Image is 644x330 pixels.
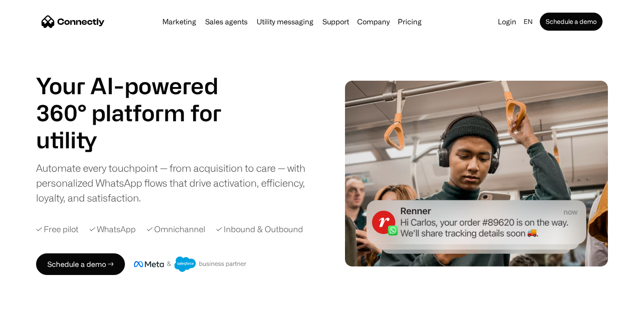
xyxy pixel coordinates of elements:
div: ✓ Free pilot [36,223,78,235]
div: Company [357,15,390,28]
div: 3 of 4 [36,126,244,153]
img: Meta and Salesforce business partner badge. [134,257,247,272]
div: ✓ Inbound & Outbound [216,223,303,235]
a: Utility messaging [253,18,317,25]
a: home [41,15,105,28]
a: Schedule a demo [540,13,603,31]
a: Support [319,18,353,25]
a: Schedule a demo → [36,253,125,275]
h1: utility [36,126,244,153]
h1: Your AI-powered 360° platform for [36,72,244,126]
div: en [524,15,533,28]
aside: Language selected: English [9,313,54,327]
div: ✓ Omnichannel [147,223,205,235]
ul: Language list [18,314,54,327]
div: en [520,15,538,28]
a: Pricing [394,18,425,25]
a: Login [494,15,520,28]
div: Company [354,15,392,28]
div: Automate every touchpoint — from acquisition to care — with personalized WhatsApp flows that driv... [36,160,318,205]
div: ✓ WhatsApp [89,223,136,235]
a: Marketing [159,18,200,25]
div: carousel [36,126,244,153]
a: Sales agents [202,18,251,25]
